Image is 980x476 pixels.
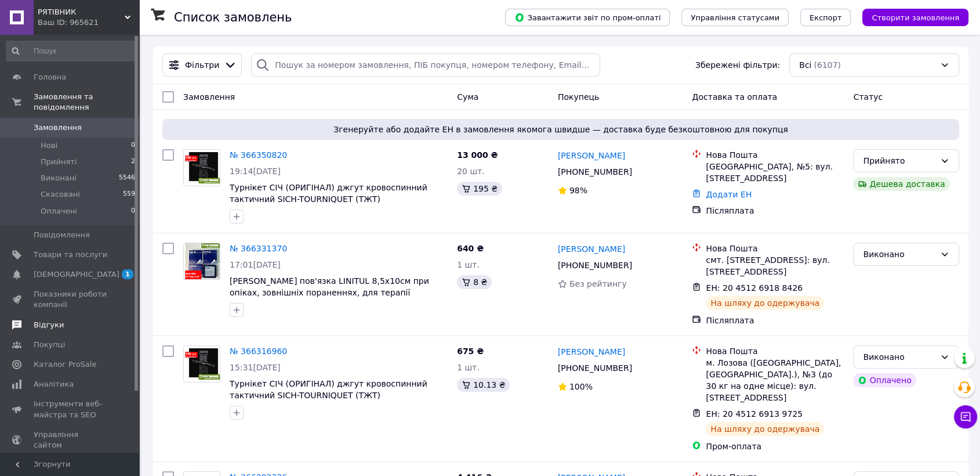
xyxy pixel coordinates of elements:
a: [PERSON_NAME] [558,150,625,161]
span: Товари та послуги [34,250,107,260]
span: 559 [123,189,135,200]
button: Управління статусами [681,9,789,26]
button: Завантажити звіт по пром-оплаті [505,9,670,26]
img: Фото товару [184,152,220,183]
a: Турнікет СІЧ (ОРИГІНАЛ) джгут кровоспинний тактичний SICH-TOURNIQUET (ТЖТ) [230,379,427,400]
div: Нова Пошта [706,149,844,161]
span: Скасовані [41,189,80,200]
span: 17:01[DATE] [230,260,281,269]
span: Замовлення [34,122,82,133]
span: ЕН: 20 4512 6918 8426 [706,283,803,293]
span: Каталог ProSale [34,359,96,370]
div: 195 ₴ [457,182,502,196]
div: [PHONE_NUMBER] [556,257,634,273]
a: [PERSON_NAME] [558,346,625,358]
div: Виконано [863,248,935,261]
div: На шляху до одержувача [706,422,824,436]
a: [PERSON_NAME] [558,243,625,255]
span: 2 [131,157,135,167]
img: Фото товару [184,348,220,380]
div: 10.13 ₴ [457,378,510,392]
span: Покупець [558,92,599,102]
span: 19:14[DATE] [230,167,281,176]
span: Покупці [34,340,65,350]
span: ЕН: 20 4512 6913 9725 [706,409,803,419]
span: 5546 [119,173,135,183]
div: смт. [STREET_ADDRESS]: вул. [STREET_ADDRESS] [706,254,844,277]
span: Збережені фільтри: [695,59,780,71]
span: РЯТІВНИК [38,7,125,17]
a: Фото товару [183,243,220,280]
span: 0 [131,140,135,151]
span: Статус [853,92,883,102]
span: Управління сайтом [34,430,107,450]
h1: Список замовлень [174,10,292,24]
button: Чат з покупцем [954,405,977,428]
span: 0 [131,206,135,217]
span: Управління статусами [691,13,779,22]
span: Нові [41,140,57,151]
span: 13 000 ₴ [457,150,498,160]
span: Замовлення [183,92,235,102]
span: Експорт [810,13,842,22]
span: Фільтри [185,59,219,71]
span: Головна [34,72,66,82]
a: № 366316960 [230,347,287,356]
button: Експорт [800,9,851,26]
span: Завантажити звіт по пром-оплаті [514,12,660,23]
div: [PHONE_NUMBER] [556,360,634,376]
span: 15:31[DATE] [230,363,281,372]
span: Всі [799,59,811,71]
div: Пром-оплата [706,441,844,452]
span: 100% [569,382,593,391]
div: Оплачено [853,373,916,387]
span: Виконані [41,173,77,183]
span: Відгуки [34,320,64,330]
div: На шляху до одержувача [706,296,824,310]
span: 675 ₴ [457,347,484,356]
button: Створити замовлення [862,9,968,26]
a: № 366350820 [230,150,287,160]
span: Згенеруйте або додайте ЕН в замовлення якомога швидше — доставка буде безкоштовною для покупця [167,124,954,135]
span: 640 ₴ [457,244,484,253]
span: Замовлення та повідомлення [34,92,139,113]
div: Нова Пошта [706,243,844,254]
span: (6107) [814,60,841,70]
span: Повідомлення [34,230,90,240]
a: Фото товару [183,149,220,186]
span: Створити замовлення [872,13,959,22]
span: Показники роботи компанії [34,289,107,310]
div: Післяплата [706,315,844,326]
a: [PERSON_NAME] пов'язка LINITUL 8,5х10см при опіках, зовнішніх пораненнях, для терапії пролежнів, ... [230,276,435,309]
div: Післяплата [706,205,844,217]
span: Інструменти веб-майстра та SEO [34,399,107,420]
a: Створити замовлення [851,12,968,21]
span: Cума [457,92,478,102]
div: [PHONE_NUMBER] [556,164,634,180]
img: Фото товару [184,243,220,279]
a: № 366331370 [230,244,287,253]
span: Прийняті [41,157,77,167]
span: Доставка та оплата [692,92,777,102]
span: 1 шт. [457,260,480,269]
div: [GEOGRAPHIC_DATA], №5: вул. [STREET_ADDRESS] [706,161,844,184]
a: Турнікет СІЧ (ОРИГІНАЛ) джгут кровоспинний тактичний SICH-TOURNIQUET (ТЖТ) [230,183,427,204]
div: Дешева доставка [853,177,949,191]
a: Додати ЕН [706,190,752,199]
span: Аналітика [34,379,74,390]
span: 20 шт. [457,167,485,176]
a: Фото товару [183,345,220,383]
span: [DEMOGRAPHIC_DATA] [34,269,119,280]
span: 1 [122,269,133,279]
div: Прийнято [863,154,935,167]
div: 8 ₴ [457,275,492,289]
div: Нова Пошта [706,345,844,357]
div: Ваш ID: 965621 [38,17,139,28]
span: 1 шт. [457,363,480,372]
span: 98% [569,186,587,195]
input: Пошук за номером замовлення, ПІБ покупця, номером телефону, Email, номером накладної [251,53,600,77]
span: Без рейтингу [569,279,627,289]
